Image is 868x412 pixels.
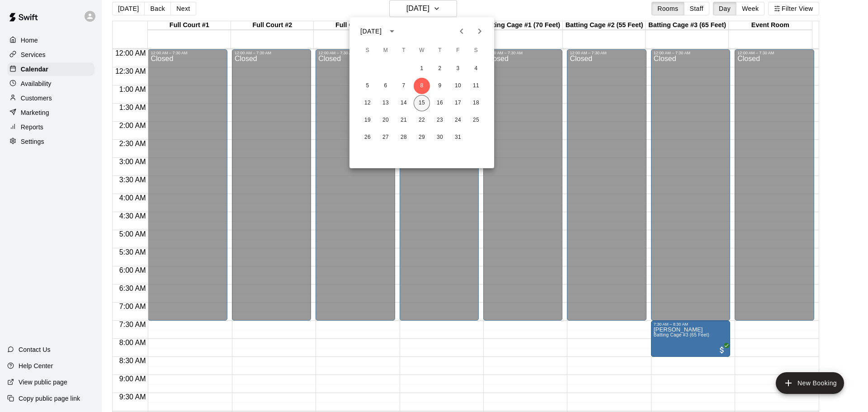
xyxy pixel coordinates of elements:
span: Saturday [468,42,484,60]
button: 31 [450,129,466,146]
button: 22 [414,112,430,128]
span: Tuesday [396,42,412,60]
button: 12 [359,95,376,111]
button: 11 [468,78,484,94]
button: Previous month [453,22,471,40]
button: 29 [414,129,430,146]
button: 4 [468,61,484,77]
span: Friday [450,42,466,60]
button: 6 [377,78,394,94]
div: [DATE] [360,27,382,36]
button: 5 [359,78,376,94]
span: Thursday [432,42,448,60]
button: 10 [450,78,466,94]
span: Monday [377,42,394,60]
button: 2 [432,61,448,77]
button: calendar view is open, switch to year view [384,24,400,39]
button: 3 [450,61,466,77]
button: 16 [432,95,448,111]
button: 24 [450,112,466,128]
span: Sunday [359,42,376,60]
button: 14 [396,95,412,111]
button: 13 [377,95,394,111]
button: 27 [377,129,394,146]
button: 9 [432,78,448,94]
button: 25 [468,112,484,128]
button: 23 [432,112,448,128]
button: 7 [396,78,412,94]
button: 8 [414,78,430,94]
button: 15 [414,95,430,111]
button: Next month [471,22,489,40]
button: 28 [396,129,412,146]
button: 17 [450,95,466,111]
button: 18 [468,95,484,111]
button: 19 [359,112,376,128]
button: 21 [396,112,412,128]
button: 1 [414,61,430,77]
button: 20 [377,112,394,128]
button: 30 [432,129,448,146]
button: 26 [359,129,376,146]
span: Wednesday [414,42,430,60]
